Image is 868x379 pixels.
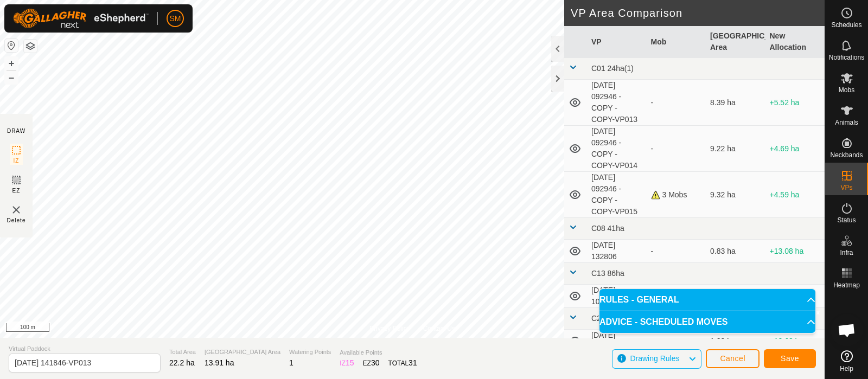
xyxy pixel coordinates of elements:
[205,348,280,357] span: [GEOGRAPHIC_DATA] Area
[720,354,745,363] span: Cancel
[205,358,234,367] span: 13.91 ha
[169,358,195,367] span: 22.2 ha
[346,358,354,367] span: 15
[7,216,26,224] span: Delete
[781,354,799,363] span: Save
[587,285,647,308] td: [DATE] 100839
[587,240,647,263] td: [DATE] 132806
[706,80,765,126] td: 8.39 ha
[837,217,856,223] span: Status
[423,324,455,333] a: Contact Us
[706,285,765,308] td: 3.16 ha
[651,336,702,347] div: -
[369,324,410,333] a: Privacy Policy
[289,348,331,357] span: Watering Points
[706,172,765,218] td: 9.32 ha
[12,187,21,195] span: EZ
[651,189,702,201] div: 3 Mobs
[571,7,825,20] h2: VP Area Comparison
[599,296,679,304] span: RULES - GENERAL
[14,157,20,165] span: IZ
[829,54,864,61] span: Notifications
[7,127,25,135] div: DRAW
[651,97,702,108] div: -
[599,289,815,311] p-accordion-header: RULES - GENERAL
[647,26,706,58] th: Mob
[840,365,853,372] span: Help
[765,126,825,172] td: +4.69 ha
[587,80,647,126] td: [DATE] 092946 - COPY - COPY-VP013
[591,64,634,73] span: C01 24ha(1)
[706,240,765,263] td: 0.83 ha
[13,9,149,28] img: Gallagher Logo
[830,152,863,158] span: Neckbands
[591,269,624,278] span: C13 86ha
[765,172,825,218] td: +4.59 ha
[630,354,679,363] span: Drawing Rules
[587,172,647,218] td: [DATE] 092946 - COPY - COPY-VP015
[831,22,861,28] span: Schedules
[765,26,825,58] th: New Allocation
[840,184,852,191] span: VPs
[599,318,727,326] span: ADVICE - SCHEDULED MOVES
[765,285,825,308] td: +10.75 ha
[765,80,825,126] td: +5.52 ha
[289,358,293,367] span: 1
[706,126,765,172] td: 9.22 ha
[5,39,18,52] button: Reset Map
[706,26,765,58] th: [GEOGRAPHIC_DATA] Area
[764,349,816,368] button: Save
[835,119,858,126] span: Animals
[765,240,825,263] td: +13.08 ha
[591,314,629,323] span: C24 204ha
[371,358,380,367] span: 30
[5,57,18,70] button: +
[651,143,702,155] div: -
[587,126,647,172] td: [DATE] 092946 - COPY - COPY-VP014
[24,40,37,53] button: Map Layers
[833,282,860,288] span: Heatmap
[169,348,196,357] span: Total Area
[170,13,181,24] span: SM
[591,224,624,233] span: C08 41ha
[839,87,854,93] span: Mobs
[831,314,863,346] div: Open chat
[706,349,759,368] button: Cancel
[587,330,647,353] td: [DATE] 121353
[340,357,354,369] div: IZ
[340,348,417,357] span: Available Points
[363,357,380,369] div: EZ
[587,26,647,58] th: VP
[388,357,417,369] div: TOTAL
[9,344,161,354] span: Virtual Paddock
[409,358,417,367] span: 31
[10,203,23,216] img: VP
[599,311,815,333] p-accordion-header: ADVICE - SCHEDULED MOVES
[651,246,702,257] div: -
[5,71,18,84] button: –
[840,249,853,256] span: Infra
[825,346,868,376] a: Help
